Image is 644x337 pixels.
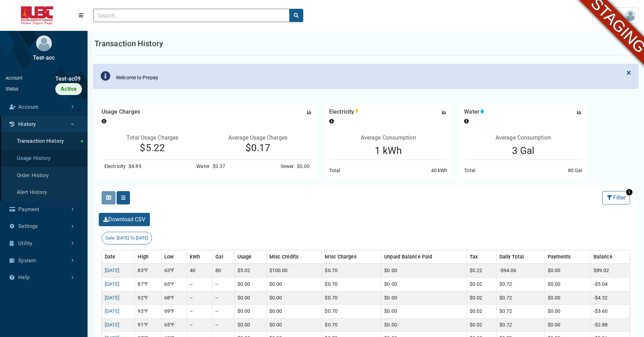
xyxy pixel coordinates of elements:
[105,322,120,328] a: [DATE]
[196,163,210,170] div: Water
[381,250,467,264] th: Unpaid Balance Paid
[590,305,630,318] td: -$3.60
[213,318,234,332] td: --
[590,264,630,277] td: $89.02
[590,318,630,332] td: -$2.88
[512,145,535,157] p: 3 Gal
[266,305,322,318] td: $0.00
[545,291,590,305] td: $0.00
[102,108,140,115] h2: Usage Charges
[590,250,630,264] th: Balance
[234,305,266,318] td: $0.00
[464,108,485,115] h2: Water
[266,291,322,305] td: $0.00
[234,250,266,264] th: Usage
[104,163,126,170] div: Electricity
[590,278,630,291] td: -$5.04
[545,250,590,264] th: Payments
[381,264,467,277] td: $0.00
[467,264,497,277] td: $0.22
[102,134,203,142] p: Total Usage Charges
[135,318,161,332] td: 91°F
[95,38,163,49] h1: Transaction History
[467,278,497,291] td: $0.02
[105,268,120,274] a: [DATE]
[187,305,213,318] td: --
[467,305,497,318] td: $0.02
[234,291,266,305] td: $0.00
[595,12,625,19] span: User Settings
[496,278,545,291] td: $0.72
[213,250,234,264] th: Gal
[213,264,234,277] td: 80
[381,291,467,305] td: $0.00
[619,64,638,81] button: Close
[93,9,290,22] input: Search
[213,305,234,318] td: --
[590,291,630,305] td: -$4.32
[187,264,213,277] td: 40
[322,264,381,277] td: $0.70
[135,250,161,264] th: High
[496,291,545,305] td: $0.72
[105,308,120,314] a: [DATE]
[496,305,545,318] td: $0.72
[322,305,381,318] td: $0.70
[375,145,402,157] p: 1 kWh
[545,278,590,291] td: $0.00
[161,278,187,291] td: 65°F
[289,9,303,22] button: search
[102,142,203,154] p: $5.22
[203,142,312,154] p: $0.17
[6,6,69,25] img: ALTSK Logo
[99,213,150,226] button: Download CSV
[135,291,161,305] td: 92°F
[306,109,312,115] button: Chart for Usage Charges
[234,264,266,277] td: $5.02
[187,318,213,332] td: --
[266,318,322,332] td: $0.00
[266,264,322,277] td: $100.00
[22,75,82,83] div: Test-ac09
[496,134,551,145] p: Average Consumption
[266,278,322,291] td: $0.00
[210,163,226,170] div: $0.37
[126,163,141,170] div: $4.85
[203,134,312,142] p: Average Usage Charges
[467,318,497,332] td: $0.02
[55,83,82,95] div: Active
[322,278,381,291] td: $0.70
[74,9,88,22] button: Menu
[105,236,116,241] span: Date:
[6,86,19,92] div: Status
[281,163,294,170] div: Sewer
[361,134,416,145] p: Average Consumption
[329,167,340,174] div: Total
[213,278,234,291] td: --
[467,250,497,264] th: Tax
[593,7,638,23] a: User Settings
[322,291,381,305] td: $0.70
[234,278,266,291] td: $0.00
[496,250,545,264] th: Daily Total
[381,305,467,318] td: $0.00
[161,250,187,264] th: Low
[322,250,381,264] th: Misc Charges
[496,318,545,332] td: $0.72
[105,281,120,287] a: [DATE]
[626,68,631,77] span: ×
[187,250,213,264] th: kWh
[266,250,322,264] th: Misc Credits
[626,189,632,195] span: 1
[234,318,266,332] td: $0.00
[545,318,590,332] td: $0.00
[187,278,213,291] td: --
[161,305,187,318] td: 69°F
[102,250,135,264] th: Date
[161,291,187,305] td: 68°F
[381,278,467,291] td: $0.00
[545,305,590,318] td: $0.00
[116,74,158,81] div: Welcome to Prepay
[545,264,590,277] td: $0.00
[381,318,467,332] td: $0.00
